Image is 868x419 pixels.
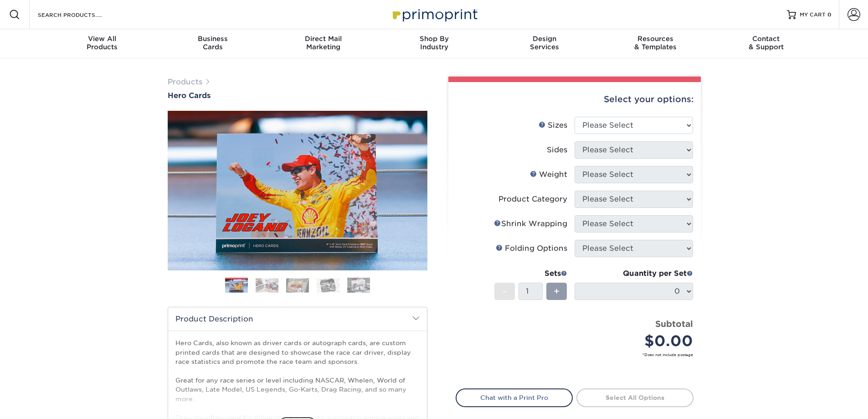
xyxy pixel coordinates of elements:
span: MY CART [800,11,826,19]
div: Weight [530,169,567,180]
div: Shrink Wrapping [494,218,567,229]
img: Hero Cards 04 [317,278,339,292]
a: Select All Options [576,388,693,407]
div: Services [489,35,600,51]
a: DesignServices [489,29,600,58]
a: Chat with a Print Pro [456,388,573,407]
div: & Support [711,35,822,51]
span: Design [489,35,600,43]
small: *Does not include postage [463,352,693,357]
div: Folding Options [496,243,567,254]
img: Hero Cards 03 [286,278,309,292]
div: Select your options: [456,82,693,117]
span: - [503,285,507,298]
h2: Product Description [168,307,427,331]
a: Hero Cards [168,91,427,100]
span: + [554,285,560,298]
a: Products [168,78,202,86]
span: Direct Mail [268,35,379,43]
span: View All [47,35,158,43]
div: Quantity per Set [575,268,693,279]
div: Sides [547,145,567,155]
div: Product Category [498,194,567,205]
a: Direct MailMarketing [268,29,379,58]
a: Shop ByIndustry [379,29,489,58]
img: Hero Cards 01 [225,279,248,293]
div: & Templates [600,35,711,51]
a: View AllProducts [47,29,158,58]
div: Industry [379,35,489,51]
a: Contact& Support [711,29,822,58]
span: Business [157,35,268,43]
strong: Subtotal [655,319,693,329]
div: $0.00 [581,330,693,352]
div: Sizes [539,120,567,131]
img: Hero Cards 05 [347,277,370,293]
img: Primoprint [389,5,480,24]
div: Sets [494,268,567,279]
span: Contact [711,35,822,43]
div: Products [47,35,158,51]
img: Hero Cards 01 [168,109,427,272]
div: Cards [157,35,268,51]
div: Marketing [268,35,379,51]
img: Hero Cards 02 [256,278,278,292]
a: BusinessCards [157,29,268,58]
span: Resources [600,35,711,43]
a: Resources& Templates [600,29,711,58]
span: Shop By [379,35,489,43]
span: 0 [827,11,832,18]
input: SEARCH PRODUCTS..... [37,9,126,20]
